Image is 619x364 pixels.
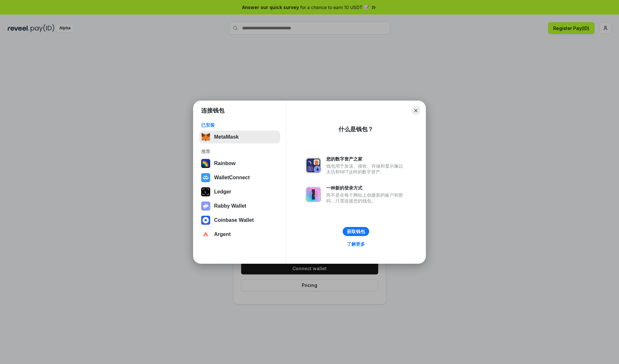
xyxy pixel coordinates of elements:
[201,122,278,128] div: 已安装
[214,134,239,140] div: MetaMask
[201,173,210,182] img: svg+xml,%3Csvg%20width%3D%2228%22%20height%3D%2228%22%20viewBox%3D%220%200%2028%2028%22%20fill%3D...
[326,156,406,162] div: 您的数字资产之家
[214,217,254,223] div: Coinbase Wallet
[343,240,369,248] a: 了解更多
[201,149,278,154] div: 推荐
[306,158,321,173] img: svg+xml,%3Csvg%20xmlns%3D%22http%3A%2F%2Fwww.w3.org%2F2000%2Fsvg%22%20fill%3D%22none%22%20viewBox...
[201,159,210,168] img: svg+xml,%3Csvg%20width%3D%22120%22%20height%3D%22120%22%20viewBox%3D%220%200%20120%20120%22%20fil...
[199,228,280,241] button: Argent
[199,214,280,227] button: Coinbase Wallet
[214,175,250,181] div: WalletConnect
[201,230,210,239] img: svg+xml,%3Csvg%20width%3D%2228%22%20height%3D%2228%22%20viewBox%3D%220%200%2028%2028%22%20fill%3D...
[347,229,365,234] div: 获取钱包
[411,106,420,115] button: Close
[201,133,210,142] img: svg+xml,%3Csvg%20fill%3D%22none%22%20height%3D%2233%22%20viewBox%3D%220%200%2035%2033%22%20width%...
[201,216,210,225] img: svg+xml,%3Csvg%20width%3D%2228%22%20height%3D%2228%22%20viewBox%3D%220%200%2028%2028%22%20fill%3D...
[201,187,210,196] img: svg+xml,%3Csvg%20xmlns%3D%22http%3A%2F%2Fwww.w3.org%2F2000%2Fsvg%22%20width%3D%2228%22%20height%3...
[306,187,321,202] img: svg+xml,%3Csvg%20xmlns%3D%22http%3A%2F%2Fwww.w3.org%2F2000%2Fsvg%22%20fill%3D%22none%22%20viewBox...
[214,203,246,209] div: Rabby Wallet
[199,157,280,170] button: Rainbow
[214,161,236,166] div: Rainbow
[343,227,369,236] button: 获取钱包
[199,171,280,184] button: WalletConnect
[199,200,280,212] button: Rabby Wallet
[339,125,373,133] div: 什么是钱包？
[347,241,365,247] div: 了解更多
[214,231,231,237] div: Argent
[326,192,406,204] div: 而不是在每个网站上创建新的账户和密码，只需连接您的钱包。
[214,189,231,195] div: Ledger
[199,185,280,198] button: Ledger
[201,202,210,211] img: svg+xml,%3Csvg%20xmlns%3D%22http%3A%2F%2Fwww.w3.org%2F2000%2Fsvg%22%20fill%3D%22none%22%20viewBox...
[201,107,224,114] h1: 连接钱包
[326,163,406,175] div: 钱包用于发送、接收、存储和显示像以太坊和NFT这样的数字资产。
[326,185,406,191] div: 一种新的登录方式
[199,131,280,143] button: MetaMask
